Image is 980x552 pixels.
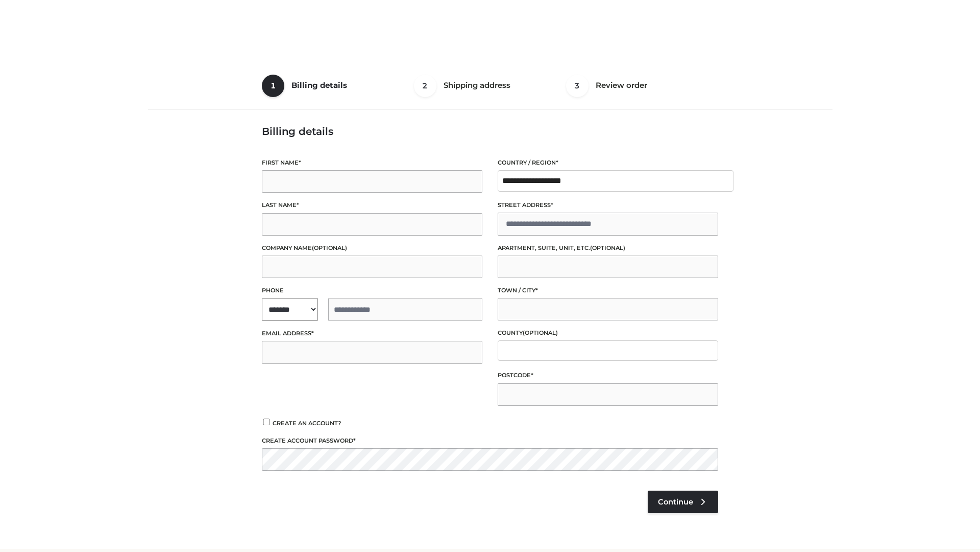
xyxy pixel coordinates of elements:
span: Continue [658,497,693,507]
a: Continue [648,491,718,513]
span: Shipping address [444,80,510,90]
span: (optional) [590,244,625,251]
span: (optional) [523,329,558,336]
label: Country / Region [498,158,718,168]
span: Billing details [291,80,347,90]
label: County [498,328,718,338]
span: 1 [262,75,284,97]
label: Town / City [498,286,718,295]
span: 3 [566,75,589,97]
input: Create an account? [262,419,271,425]
label: Apartment, suite, unit, etc. [498,243,718,253]
span: Review order [596,80,647,90]
label: Street address [498,200,718,210]
label: Create account password [262,436,718,446]
label: Phone [262,286,482,295]
label: Email address [262,329,482,338]
label: First name [262,158,482,168]
label: Last name [262,200,482,210]
span: 2 [414,75,436,97]
label: Postcode [498,371,718,380]
h3: Billing details [262,125,718,137]
span: (optional) [312,244,347,251]
span: Create an account? [273,420,341,427]
label: Company name [262,243,482,253]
